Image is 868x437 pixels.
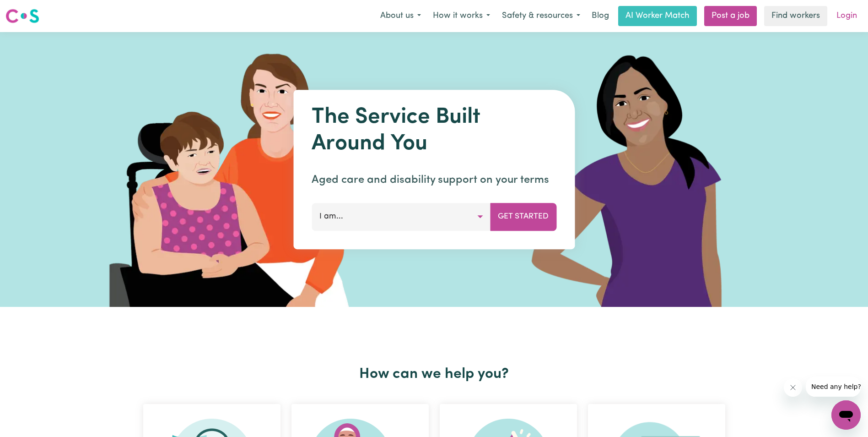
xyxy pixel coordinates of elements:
[312,203,491,230] button: I am...
[496,6,586,26] button: Safety & resources
[764,6,827,26] a: Find workers
[831,400,861,430] iframe: Button to launch messaging window
[312,104,556,157] h1: The Service Built Around You
[784,378,802,397] iframe: Close message
[806,377,861,397] iframe: Message from company
[5,6,55,14] span: Need any help?
[704,6,757,26] a: Post a job
[586,6,615,26] a: Blog
[138,366,731,383] h2: How can we help you?
[5,8,39,24] img: Careseekers logo
[618,6,697,26] a: AI Worker Match
[427,6,496,26] button: How it works
[374,6,427,26] button: About us
[490,203,556,230] button: Get Started
[831,6,863,26] a: Login
[312,172,556,188] p: Aged care and disability support on your terms
[5,5,39,27] a: Careseekers logo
